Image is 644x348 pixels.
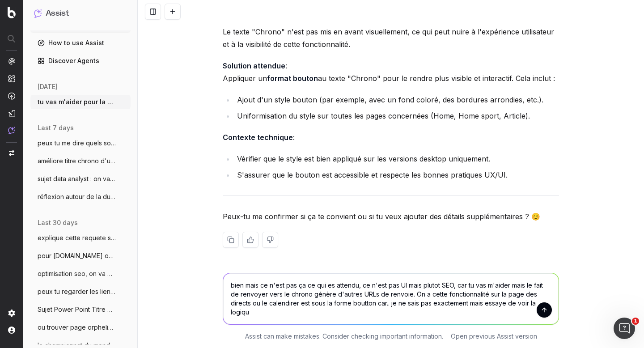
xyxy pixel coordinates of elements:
[223,61,285,70] strong: Solution attendue
[223,59,559,85] p: : Appliquer un au texte "Chrono" pour le rendre plus visible et interactif. Cela inclut :
[30,136,131,150] button: peux tu me dire quels sont les fiches jo
[30,36,131,50] a: How to use Assist
[8,127,15,134] img: Assist
[38,157,116,166] span: améliore titre chrono d'un article : sur
[38,233,116,242] span: explique cette requete sql : with bloc_
[38,218,78,227] span: last 30 days
[234,110,559,122] li: Uniformisation du style sur toutes les pages concernées (Home, Home sport, Article).
[30,95,131,109] button: tu vas m'aider pour la création de [PERSON_NAME]
[8,7,16,18] img: Botify logo
[34,9,42,17] img: Assist
[8,75,15,82] img: Intelligence
[234,169,559,181] li: S'assurer que le bouton est accessible et respecte les bonnes pratiques UX/UI.
[38,139,116,148] span: peux tu me dire quels sont les fiches jo
[30,154,131,168] button: améliore titre chrono d'un article : sur
[38,305,116,314] span: Sujet Power Point Titre Discover Aide-mo
[223,273,559,324] textarea: bien mais ce n'est pas ça ce qui es attendu, ce n'est pas UI mais plutot SEO, car tu vas m'aider ...
[30,249,131,263] button: pour [DOMAIN_NAME] on va parler de données
[245,332,443,341] p: Assist can make mistakes. Consider checking important information.
[267,74,318,83] strong: format bouton
[38,192,116,201] span: réflexion autour de la durée de durée de
[223,133,293,142] strong: Contexte technique
[30,320,131,335] button: ou trouver page orpheline liste
[234,153,559,165] li: Vérifier que le style est bien appliqué sur les versions desktop uniquement.
[223,210,559,223] p: Peux-tu me confirmer si ça te convient ou si tu veux ajouter des détails supplémentaires ? 😊
[38,98,116,106] span: tu vas m'aider pour la création de [PERSON_NAME]
[223,131,559,144] p: :
[8,327,15,334] img: My account
[451,332,537,341] a: Open previous Assist version
[614,318,635,339] iframe: Intercom live chat
[30,190,131,204] button: réflexion autour de la durée de durée de
[38,82,58,91] span: [DATE]
[34,7,127,20] button: Assist
[38,123,74,132] span: last 7 days
[8,310,15,317] img: Setting
[223,13,559,51] p: : Le texte "Chrono" n'est pas mis en avant visuellement, ce qui peut nuire à l'expérience utilisa...
[234,93,559,106] li: Ajout d'un style bouton (par exemple, avec un fond coloré, des bordures arrondies, etc.).
[30,284,131,299] button: peux tu regarder les liens entrants, sor
[38,174,116,183] span: sujet data analyst : on va faire un rap
[38,251,116,260] span: pour [DOMAIN_NAME] on va parler de données
[8,58,15,65] img: Analytics
[8,110,15,117] img: Studio
[30,231,131,245] button: explique cette requete sql : with bloc_
[30,302,131,317] button: Sujet Power Point Titre Discover Aide-mo
[30,54,131,68] a: Discover Agents
[632,318,639,325] span: 1
[30,267,131,281] button: optimisation seo, on va mettre des métad
[8,92,15,100] img: Activation
[38,287,116,296] span: peux tu regarder les liens entrants, sor
[38,323,116,332] span: ou trouver page orpheline liste
[9,150,14,156] img: Switch project
[46,7,69,20] h1: Assist
[38,269,116,278] span: optimisation seo, on va mettre des métad
[30,172,131,186] button: sujet data analyst : on va faire un rap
